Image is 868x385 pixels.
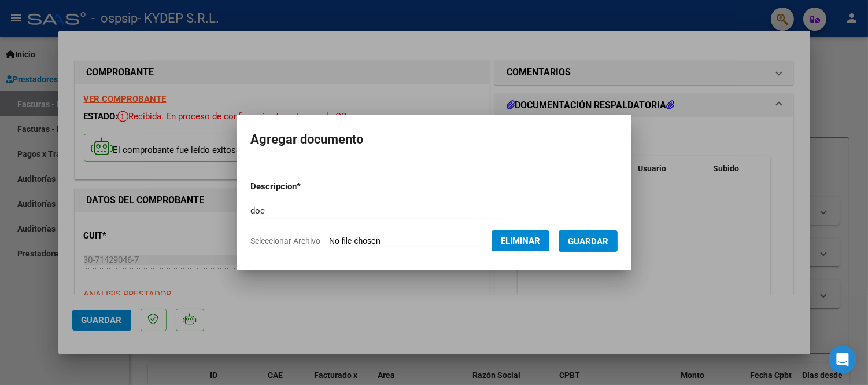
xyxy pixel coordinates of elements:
div: Open Intercom Messenger [829,346,856,373]
p: Descripcion [250,180,361,193]
button: Eliminar [492,230,549,251]
h2: Agregar documento [250,129,618,151]
button: Guardar [559,230,618,252]
span: Seleccionar Archivo [250,236,320,245]
span: Guardar [568,236,608,247]
span: Eliminar [501,236,540,246]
